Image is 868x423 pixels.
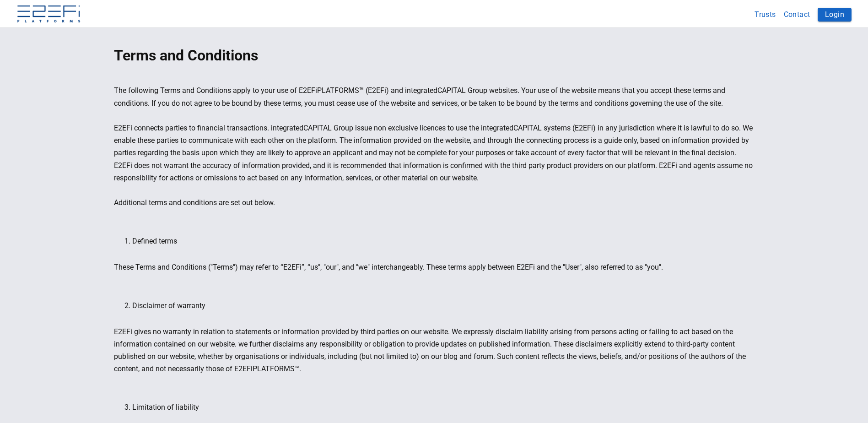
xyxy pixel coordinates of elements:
li: Disclaimer of warranty [132,299,205,312]
p: Additional terms and conditions are set out below. [114,196,275,209]
li: Limitation of liability [132,401,199,413]
p: The following Terms and Conditions apply to your use of E2EFiPLATFORMS™ (E2EFi) and integratedCAP... [114,84,755,109]
p: E2EFi gives no warranty in relation to statements or information provided by third parties on our... [114,325,755,375]
p: E2EFi connects parties to financial transactions. integratedCAPITAL Group issue non exclusive lic... [114,122,755,184]
p: These Terms and Conditions ("Terms") may refer to “E2EFi”, “us", "our", and "we" interchangeably.... [114,261,663,273]
li: Defined terms [132,235,177,247]
h1: Terms and Conditions [114,37,258,75]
